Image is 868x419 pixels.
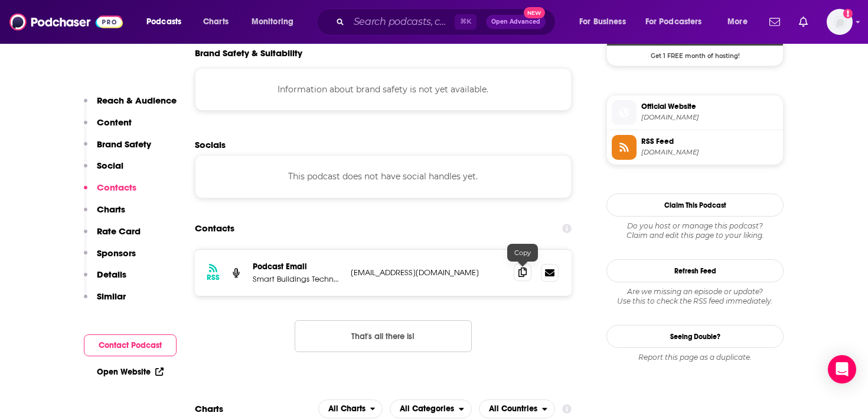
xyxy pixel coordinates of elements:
[606,259,784,282] button: Refresh Feed
[828,355,856,383] div: Open Intercom Messenger
[97,117,132,128] p: Content
[400,405,454,413] span: All Categories
[84,138,151,160] button: Brand Safety
[486,15,546,29] button: Open AdvancedNew
[195,68,572,111] div: Information about brand safety is not yet available.
[507,244,538,262] div: Copy
[612,100,778,125] a: Official Website[DOMAIN_NAME]
[606,194,784,217] button: Claim This Podcast
[606,221,784,240] div: Claim and edit this page to your liking.
[606,221,784,231] span: Do you host or manage this podcast?
[524,7,545,18] span: New
[207,273,220,282] h3: RSS
[84,182,136,204] button: Contacts
[97,182,136,193] p: Contacts
[606,287,784,306] div: Are we missing an episode or update? Use this to check the RSS feed immediately.
[97,367,164,377] a: Open Website
[455,14,477,30] span: ⌘ K
[97,204,125,215] p: Charts
[607,46,783,60] span: Get 1 FREE month of hosting!
[491,19,540,25] span: Open Advanced
[607,10,783,59] a: Podbean Deal: Get 1 FREE month of hosting!
[351,267,504,278] p: [EMAIL_ADDRESS][DOMAIN_NAME]
[84,160,123,182] button: Social
[97,247,136,259] p: Sponsors
[727,14,748,30] span: More
[146,14,181,30] span: Podcasts
[195,12,236,31] a: Charts
[827,9,853,35] img: User Profile
[253,274,341,284] p: Smart Buildings Technology
[571,12,641,31] button: open menu
[328,405,366,413] span: All Charts
[253,262,341,272] p: Podcast Email
[765,12,785,32] a: Show notifications dropdown
[97,160,123,171] p: Social
[612,135,778,160] a: RSS Feed[DOMAIN_NAME]
[295,320,472,352] button: Nothing here.
[97,269,126,280] p: Details
[641,136,778,147] span: RSS Feed
[195,217,234,240] h2: Contacts
[645,14,702,30] span: For Podcasters
[794,12,812,32] a: Show notifications dropdown
[843,9,853,18] svg: Add a profile image
[243,12,309,31] button: open menu
[252,14,293,30] span: Monitoring
[390,399,472,418] h2: Categories
[638,12,719,31] button: open menu
[489,405,537,413] span: All Countries
[84,225,141,247] button: Rate Card
[606,325,784,348] a: Seeing Double?
[579,14,626,30] span: For Business
[84,95,177,117] button: Reach & Audience
[318,399,383,418] button: open menu
[9,11,123,33] img: Podchaser - Follow, Share and Rate Podcasts
[84,204,125,225] button: Charts
[390,399,472,418] button: open menu
[349,12,455,31] input: Search podcasts, credits, & more...
[641,101,778,112] span: Official Website
[97,95,177,106] p: Reach & Audience
[318,399,383,418] h2: Platforms
[84,117,132,138] button: Content
[97,225,141,237] p: Rate Card
[606,353,784,362] div: Report this page as a duplicate.
[84,247,136,269] button: Sponsors
[138,12,197,31] button: open menu
[84,291,126,312] button: Similar
[195,47,302,59] h2: Brand Safety & Suitability
[195,155,572,198] div: This podcast does not have social handles yet.
[479,399,555,418] button: open menu
[641,113,778,122] span: cpapracticeadvisor.podbean.com
[97,291,126,302] p: Similar
[827,9,853,35] button: Show profile menu
[84,334,177,356] button: Contact Podcast
[719,12,762,31] button: open menu
[203,14,229,30] span: Charts
[97,138,151,150] p: Brand Safety
[84,269,126,291] button: Details
[328,8,567,36] div: Search podcasts, credits, & more...
[641,148,778,157] span: feed.podbean.com
[195,403,223,414] h2: Charts
[195,139,572,150] h2: Socials
[827,9,853,35] span: Logged in as danikarchmer
[479,399,555,418] h2: Countries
